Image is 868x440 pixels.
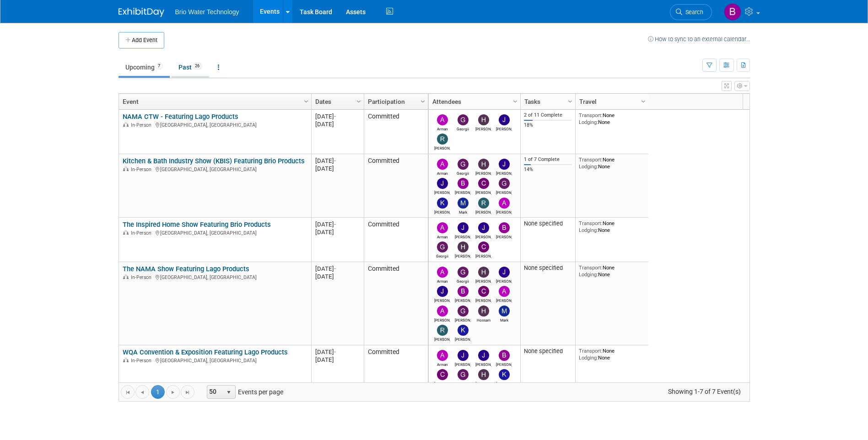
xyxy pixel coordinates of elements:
img: James Park [478,222,489,233]
div: None specified [524,264,571,272]
span: Transport: [579,156,603,163]
div: Harry Mesak [475,125,491,131]
div: 14% [524,166,571,173]
td: Committed [364,110,428,154]
div: Cynthia Mendoza [475,252,491,258]
div: None specified [524,220,571,227]
img: Brandye Gahagan [458,178,469,189]
div: James Park [434,297,450,303]
div: Cynthia Mendoza [475,189,491,195]
img: Harry Mesak [478,369,489,380]
div: None specified [524,348,571,355]
span: In-Person [131,358,154,364]
div: Georgii Tsatrian [455,380,471,386]
div: Cynthia Mendoza [434,380,450,386]
div: James Park [475,361,491,367]
div: James Park [434,189,450,195]
span: Column Settings [640,98,647,105]
img: James Park [437,178,448,189]
img: Arturo Martinovich [437,306,448,317]
img: Arman Melkonian [437,159,448,170]
div: James Kang [496,170,512,176]
div: None None [579,156,645,170]
div: [GEOGRAPHIC_DATA], [GEOGRAPHIC_DATA] [123,229,307,236]
div: Ryan McMillin [475,209,491,215]
td: Committed [364,345,428,409]
span: - [334,221,336,228]
span: Transport: [579,220,603,226]
a: Participation [368,94,422,109]
a: Go to the first page [121,385,135,399]
img: James Kang [499,267,510,278]
span: Events per page [195,385,292,399]
img: Cynthia Mendoza [437,369,448,380]
span: In-Person [131,274,154,280]
a: Go to the last page [181,385,194,399]
span: Transport: [579,112,603,118]
span: - [334,349,336,355]
img: Harry Mesak [478,267,489,278]
img: Cynthia Mendoza [478,178,489,189]
span: 50 [207,386,223,398]
img: Ryan McMillin [437,134,448,145]
img: Brandye Gahagan [724,3,741,21]
div: Giancarlo Barzotti [455,317,471,322]
div: 1 of 7 Complete [524,156,571,163]
img: Brandye Gahagan [458,286,469,297]
span: Lodging: [579,271,598,278]
img: Georgii Tsatrian [458,114,469,125]
img: Harry Mesak [478,114,489,125]
div: Angela Moyano [496,209,512,215]
a: Travel [579,94,642,109]
div: Mark Melkonian [455,209,471,215]
a: Tasks [524,94,569,109]
img: James Park [478,350,489,361]
span: Search [682,9,703,16]
div: [DATE] [315,348,360,356]
img: Cynthia Mendoza [478,241,489,252]
span: Transport: [579,264,603,271]
div: [DATE] [315,165,360,172]
img: Arman Melkonian [437,114,448,125]
span: Brio Water Technology [175,8,239,16]
a: Search [670,4,712,20]
span: Go to the next page [169,389,177,396]
div: Kimberly Alegria [434,209,450,215]
div: Harry Mesak [455,252,471,258]
img: In-Person Event [123,358,129,362]
span: Go to the first page [124,389,131,396]
img: Mark Melkonian [499,306,510,317]
a: Column Settings [510,94,520,107]
img: Brandye Gahagan [499,350,510,361]
span: Go to the last page [184,389,191,396]
img: Arman Melkonian [437,350,448,361]
img: James Park [437,286,448,297]
div: 2 of 11 Complete [524,112,571,118]
div: Brandye Gahagan [496,233,512,239]
div: Arman Melkonian [434,170,450,176]
div: [DATE] [315,157,360,165]
img: James Kang [458,222,469,233]
div: [DATE] [315,120,360,128]
span: Lodging: [579,354,598,361]
div: Georgii Tsatrian [455,170,471,176]
img: Georgii Tsatrian [437,241,448,252]
img: James Kang [499,114,510,125]
a: Go to the next page [166,385,180,399]
a: Dates [315,94,358,109]
div: James Kang [496,125,512,131]
a: Column Settings [418,94,428,107]
img: Giancarlo Barzotti [499,178,510,189]
a: Event [123,94,305,109]
img: Ryan McMillin [437,325,448,336]
div: Harry Mesak [475,170,491,176]
span: In-Person [131,230,154,236]
div: Georgii Tsatrian [434,252,450,258]
a: The NAMA Show Featuring Lago Products [123,265,249,273]
img: James Kang [458,350,469,361]
img: Arman Melkonian [437,267,448,278]
span: Lodging: [579,119,598,125]
div: [DATE] [315,220,360,228]
img: Harry Mesak [478,159,489,170]
div: Giancarlo Barzotti [496,189,512,195]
